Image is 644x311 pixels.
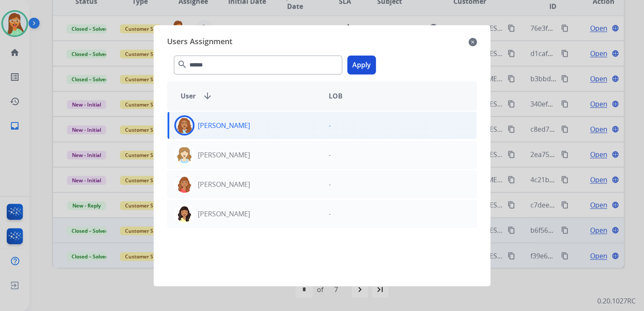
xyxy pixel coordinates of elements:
[329,150,331,160] p: -
[198,209,250,219] p: [PERSON_NAME]
[468,37,477,47] mat-icon: close
[329,209,331,219] p: -
[198,179,250,189] p: [PERSON_NAME]
[167,35,232,49] span: Users Assignment
[329,120,331,130] p: -
[198,120,250,130] p: [PERSON_NAME]
[329,179,331,189] p: -
[329,91,343,101] span: LOB
[198,150,250,160] p: [PERSON_NAME]
[202,91,213,101] mat-icon: arrow_downward
[174,91,322,101] div: User
[177,59,187,69] mat-icon: search
[347,56,376,74] button: Apply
